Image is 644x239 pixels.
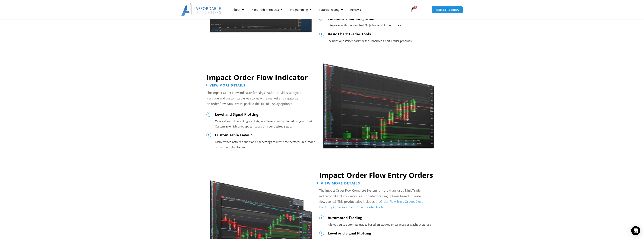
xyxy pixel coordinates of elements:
span: View More Details [321,181,360,185]
span: Customizable Layout [215,133,252,137]
span: Level and Signal Plotting [215,112,258,117]
a: View More Details [206,84,245,87]
a: Order Flow Entry Orders [380,200,415,204]
p: Allows you to automate trades based on stacked imbalances or washout signals. [328,222,438,227]
img: LogoAI | Affordable Indicators – NinjaTrader [181,3,221,16]
a: Programming [286,5,315,14]
nav: Menu [229,5,406,14]
p: Integrates with the standard NinjaTrader Volumetric bars. [328,23,438,28]
h2: Impact Order Flow Indicator [206,73,316,82]
p: The Impact Order Flow indicator for NinjaTrader provides with you a unique and customizable way t... [206,90,301,107]
a: MEMBERS AREA [432,6,463,14]
p: Over a dozen different types of signals / levels can be plotted on your chart. Customize which on... [215,119,316,129]
span: MEMBERS AREA [435,8,459,11]
a: View More Details [317,181,360,185]
a: 0 [405,4,422,15]
a: Futures Trading [315,5,347,14]
div: Open Intercom Messenger [631,226,640,235]
span: View More Details [210,84,245,87]
h2: Impact Order Flow Entry Orders [319,171,438,180]
a: NinjaTrader Products [248,5,286,14]
span: 0 [414,6,417,9]
p: The Impact Order Flow Complete System is more than just a NinjaTrader indicator. It includes vari... [319,188,424,210]
a: About [229,5,248,14]
a: Reviews [347,5,365,14]
span: Basic Chart Trader Tools [328,32,371,36]
img: OrderFlow 2 | Affordable Indicators – NinjaTrader [323,54,434,149]
span: Level and Signal Plotting [328,231,371,236]
p: Includes our starter pack for the Enhanced Chart Trader products. [328,38,438,44]
a: Basic Chart Trader Tools [349,205,383,209]
p: Easily switch between chart and bar settings to create the perfect NinjaTrader order flow setup f... [215,139,316,150]
span: Automated Trading [328,215,362,220]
